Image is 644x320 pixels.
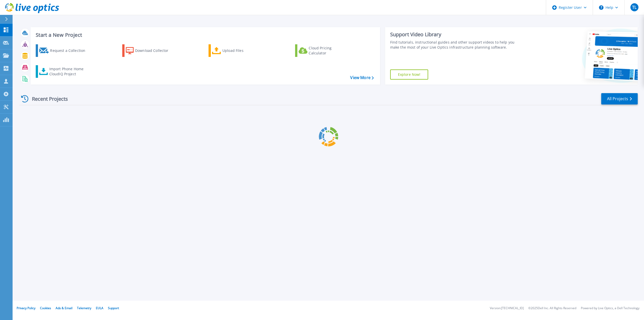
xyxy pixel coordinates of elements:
[19,93,75,105] div: Recent Projects
[36,44,92,57] a: Request a Collection
[350,75,374,80] a: View More
[135,46,175,56] div: Download Collector
[490,307,524,310] li: Version: [TECHNICAL_ID]
[17,306,35,310] a: Privacy Policy
[96,306,103,310] a: EULA
[56,306,72,310] a: Ads & Email
[36,32,374,38] h3: Start a New Project
[49,66,89,77] div: Import Phone Home CloudIQ Project
[122,44,178,57] a: Download Collector
[40,306,51,310] a: Cookies
[108,306,119,310] a: Support
[209,44,265,57] a: Upload Files
[77,306,91,310] a: Telemetry
[528,307,576,310] li: © 2025 Dell Inc. All Rights Reserved
[581,307,639,310] li: Powered by Live Optics, a Dell Technology
[222,46,263,56] div: Upload Files
[632,5,636,9] span: TL
[390,31,521,38] div: Support Video Library
[50,46,90,56] div: Request a Collection
[309,46,349,56] div: Cloud Pricing Calculator
[390,40,521,50] div: Find tutorials, instructional guides and other support videos to help you make the most of your L...
[601,93,638,104] a: All Projects
[390,69,428,80] a: Explore Now!
[295,44,351,57] a: Cloud Pricing Calculator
